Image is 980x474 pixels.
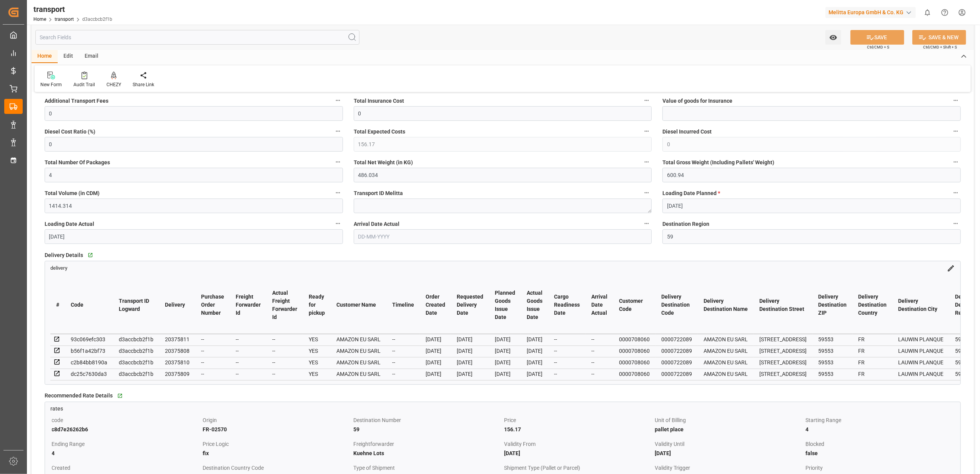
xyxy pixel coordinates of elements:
div: 20375808 [165,346,190,355]
div: 0000708060 [619,346,650,355]
div: b56f1a42bf73 [71,346,107,355]
div: YES [309,358,325,367]
div: Freightforwarder [353,439,501,449]
div: [DATE] [457,369,483,379]
div: FR [858,358,887,367]
button: Help Center [936,4,953,21]
div: Unit of Billing [655,416,803,425]
div: -- [272,346,297,355]
div: 20375809 [165,369,190,379]
div: LAUWIN PLANQUE [898,335,943,344]
th: Cargo Readiness Date [548,276,586,334]
div: AMAZON EU SARL [336,369,381,379]
th: Customer Code [613,276,656,334]
th: Timeline [386,276,420,334]
th: Delivery Destination ZIP [812,276,852,334]
span: Total Insurance Cost [354,97,404,105]
div: c8d7e26262b6 [52,425,200,434]
button: Loading Date Actual [333,219,343,229]
div: 59553 [818,335,847,344]
div: -- [236,369,261,379]
div: -- [392,346,414,355]
div: [DATE] [527,369,542,379]
button: Total Number Of Packages [333,157,343,167]
div: Share Link [133,81,154,88]
div: [DATE] [504,449,652,458]
input: DD-MM-YYYY [45,229,343,244]
span: Total Gross Weight (Including Pallets' Weight) [662,159,774,167]
th: Requested Delivery Date [451,276,489,334]
th: Delivery Destination Name [698,276,754,334]
th: Arrival Date Actual [586,276,613,334]
span: Recommended Rate Details [45,392,113,400]
div: [STREET_ADDRESS] [759,369,807,379]
div: false [805,449,953,458]
div: pallet place [655,425,803,434]
div: -- [591,335,607,344]
div: Melitta Europa GmbH & Co. KG [825,7,916,18]
button: Loading Date Planned * [951,188,961,198]
div: FR [858,369,887,379]
div: AMAZON EU SARL [336,346,381,355]
div: FR [858,335,887,344]
div: 0000722089 [661,358,692,367]
div: [DATE] [426,346,445,355]
span: Ctrl/CMD + Shift + S [923,44,957,50]
th: Ready for pickup [303,276,331,334]
div: Type of Shipment [353,463,501,472]
span: Total Expected Costs [354,128,405,136]
div: -- [272,369,297,379]
div: 59553 [818,358,847,367]
div: -- [591,369,607,379]
div: -- [392,335,414,344]
div: -- [591,358,607,367]
div: 0000722089 [661,369,692,379]
button: Total Gross Weight (Including Pallets' Weight) [951,157,961,167]
button: Value of goods for Insurance [951,95,961,105]
span: Loading Date Planned [662,189,720,197]
div: fix [203,449,351,458]
div: Email [79,50,104,63]
span: Transport ID Melitta [354,189,403,197]
button: Melitta Europa GmbH & Co. KG [825,5,919,20]
span: Destination Region [662,220,709,228]
button: SAVE [850,30,904,45]
div: LAUWIN PLANQUE [898,346,943,355]
th: Transport ID Logward [113,276,159,334]
div: -- [554,346,580,355]
div: [DATE] [527,358,542,367]
div: -- [272,358,297,367]
div: -- [392,358,414,367]
div: d3accbcb2f1b [119,335,153,344]
div: -- [201,369,224,379]
div: dc25c7630da3 [71,369,107,379]
div: 0000722089 [661,335,692,344]
div: [STREET_ADDRESS] [759,358,807,367]
div: c2b84bb8190a [71,358,107,367]
div: 93c069efc303 [71,335,107,344]
div: FR-02570 [203,425,351,434]
span: Total Number Of Packages [45,159,110,167]
input: DD-MM-YYYY [354,229,652,244]
button: show 0 new notifications [919,4,936,21]
div: Home [32,50,58,63]
div: 59553 [818,346,847,355]
div: YES [309,369,325,379]
div: [DATE] [495,346,515,355]
div: 156.17 [504,425,652,434]
div: [DATE] [426,369,445,379]
button: SAVE & NEW [912,30,966,45]
div: New Form [40,81,62,88]
th: Customer Name [331,276,386,334]
button: Diesel Cost Ratio (%) [333,126,343,136]
div: [STREET_ADDRESS] [759,346,807,355]
button: Diesel Incurred Cost [951,126,961,136]
div: -- [591,346,607,355]
div: AMAZON EU SARL [704,358,748,367]
div: Destination Number [353,416,501,425]
a: Home [33,17,46,22]
button: Total Insurance Cost [642,95,652,105]
span: Diesel Incurred Cost [662,128,712,136]
div: LAUWIN PLANQUE [898,358,943,367]
span: Ctrl/CMD + S [867,44,889,50]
